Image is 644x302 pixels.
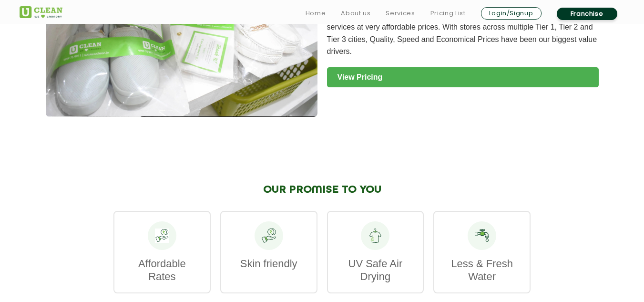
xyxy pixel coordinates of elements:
[386,8,415,19] a: Services
[481,7,542,20] a: Login/Signup
[430,8,466,19] a: Pricing List
[306,8,326,19] a: Home
[327,67,599,87] a: View Pricing
[113,184,531,196] h2: OUR PROMISE TO YOU
[557,8,617,20] a: Franchise
[20,6,62,18] img: UClean Laundry and Dry Cleaning
[124,257,200,283] p: Affordable Rates
[231,257,307,270] p: Skin friendly
[337,257,414,283] p: UV Safe Air Drying
[341,8,370,19] a: About us
[444,257,520,283] p: Less & Fresh Water
[327,9,599,58] p: At [GEOGRAPHIC_DATA], we believe in delivering high quality cleaning services at very affordable ...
